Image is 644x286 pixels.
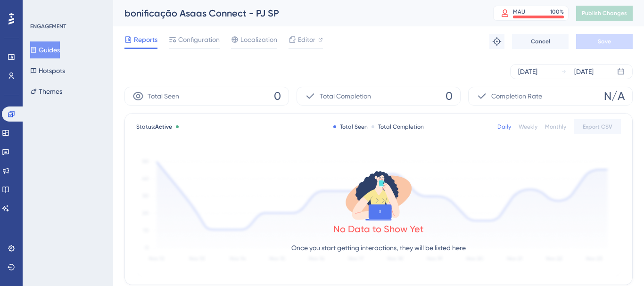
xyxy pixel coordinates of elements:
span: Localization [240,34,277,45]
button: Themes [30,83,62,100]
span: Total Seen [148,90,179,102]
div: Daily [497,123,511,131]
div: bonificação Asaas Connect - PJ SP [124,7,470,20]
span: 0 [274,89,281,104]
div: MAU [513,8,525,16]
div: Total Seen [333,123,368,131]
span: Status: [136,123,172,131]
div: No Data to Show Yet [333,222,424,236]
span: Editor [298,34,315,45]
span: Completion Rate [491,90,542,102]
button: Cancel [512,34,569,49]
div: ENGAGEMENT [30,23,66,30]
div: Monthly [545,123,566,131]
span: Export CSV [583,123,612,131]
span: 0 [446,89,453,104]
div: 100 % [550,8,564,16]
button: Save [576,34,633,49]
div: Total Completion [372,123,424,131]
button: Publish Changes [576,6,633,21]
span: Save [598,38,611,45]
span: N/A [604,89,625,104]
div: [DATE] [574,66,594,77]
div: [DATE] [518,66,537,77]
button: Guides [30,41,60,58]
div: Weekly [519,123,537,131]
span: Cancel [531,38,550,45]
span: Reports [134,34,157,45]
p: Once you start getting interactions, they will be listed here [291,242,466,253]
button: Hotspots [30,62,65,79]
span: Total Completion [320,90,371,102]
span: Publish Changes [582,9,627,17]
button: Export CSV [574,119,621,134]
span: Configuration [178,34,220,45]
span: Active [155,123,172,130]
